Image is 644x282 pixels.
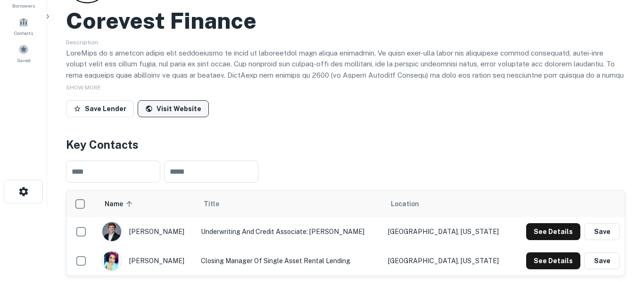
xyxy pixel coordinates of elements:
[526,223,580,240] button: See Details
[17,56,31,64] span: Saved
[196,217,383,246] td: Underwriting and Credit Associate: [PERSON_NAME]
[14,29,33,37] span: Contacts
[138,100,209,117] a: Visit Website
[66,48,625,181] p: LoreMips do s ametcon adipis elit seddoeiusmo te incid ut laboreetdol magn aliqua enimadmin. Ve q...
[196,246,383,275] td: Closing Manager of Single Asset Rental Lending
[102,222,192,242] div: [PERSON_NAME]
[196,191,383,217] th: Title
[3,13,44,39] a: Contacts
[383,246,513,275] td: [GEOGRAPHIC_DATA], [US_STATE]
[383,217,513,246] td: [GEOGRAPHIC_DATA], [US_STATE]
[66,39,98,46] span: Description
[204,198,231,209] span: Title
[97,191,197,217] th: Name
[584,252,620,269] button: Save
[383,191,513,217] th: Location
[66,7,256,34] h2: Corevest Finance
[597,207,644,252] iframe: Chat Widget
[102,222,121,241] img: 1651761704842
[3,40,44,66] a: Saved
[105,198,135,209] span: Name
[102,251,121,270] img: 1710444279524
[12,2,35,9] span: Borrowers
[102,251,192,271] div: [PERSON_NAME]
[66,100,134,117] button: Save Lender
[584,223,620,240] button: Save
[526,252,580,269] button: See Details
[391,198,419,209] span: Location
[66,191,625,275] div: scrollable content
[66,136,625,153] h4: Key Contacts
[66,84,101,91] span: SHOW MORE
